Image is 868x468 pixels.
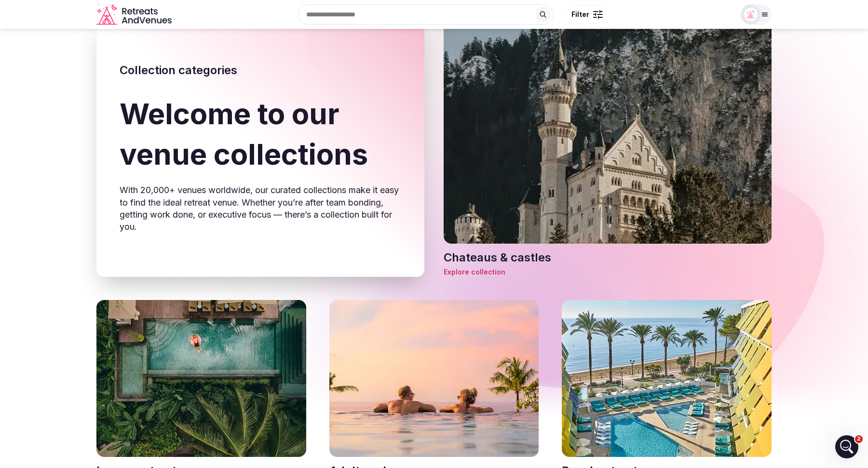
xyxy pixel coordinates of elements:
img: Adults only [329,300,539,457]
span: 2 [855,435,863,443]
img: Matt Grant Oakes [744,8,758,21]
img: Beach retreats [562,300,772,457]
h2: Collection categories [120,62,401,78]
h3: Chateaus & castles [444,249,772,266]
p: With 20,000+ venues worldwide, our curated collections make it easy to find the ideal retreat ven... [120,184,401,233]
button: Filter [565,5,609,24]
span: Explore collection [444,267,772,277]
img: Luxury retreats [96,300,306,457]
svg: Retreats and Venues company logo [96,4,174,26]
span: Filter [571,10,589,19]
a: Visit the homepage [96,4,174,26]
a: Chateaus & castlesChateaus & castlesExplore collection [444,18,772,277]
img: Chateaus & castles [444,18,772,263]
iframe: Intercom live chat [835,435,858,458]
h1: Welcome to our venue collections [120,93,401,174]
